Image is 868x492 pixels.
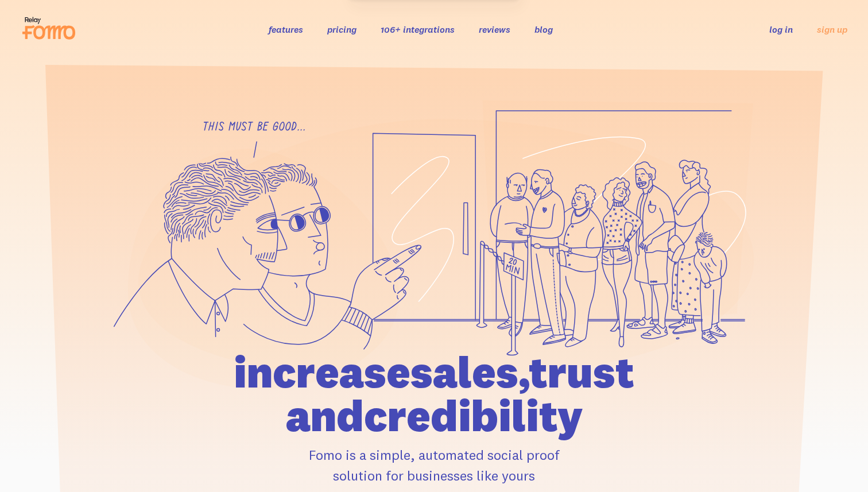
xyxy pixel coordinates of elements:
p: Fomo is a simple, automated social proof solution for businesses like yours [168,444,700,486]
a: sign up [817,24,847,36]
a: features [269,24,303,35]
a: 106+ integrations [381,24,455,35]
a: log in [769,24,793,35]
a: reviews [479,24,510,35]
a: blog [534,24,553,35]
h1: increase sales, trust and credibility [168,350,700,437]
a: pricing [327,24,356,35]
